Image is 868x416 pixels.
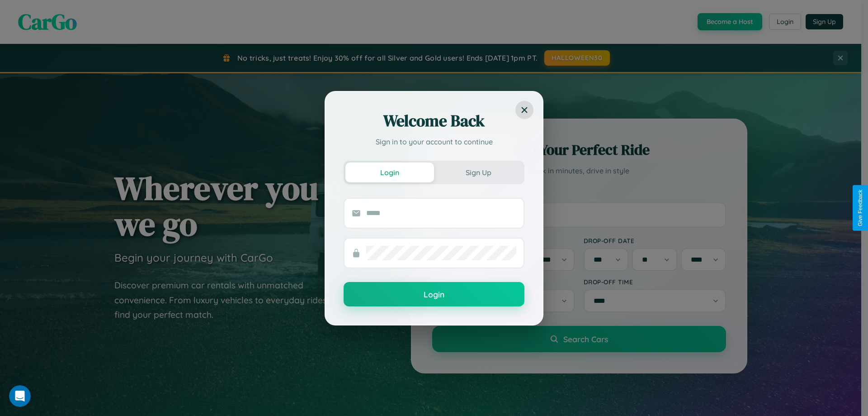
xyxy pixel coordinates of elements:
[9,385,31,407] iframe: Intercom live chat
[345,163,434,182] button: Login
[857,190,863,226] div: Give Feedback
[434,163,523,182] button: Sign Up
[344,282,524,306] button: Login
[344,136,524,147] p: Sign in to your account to continue
[344,110,524,132] h2: Welcome Back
